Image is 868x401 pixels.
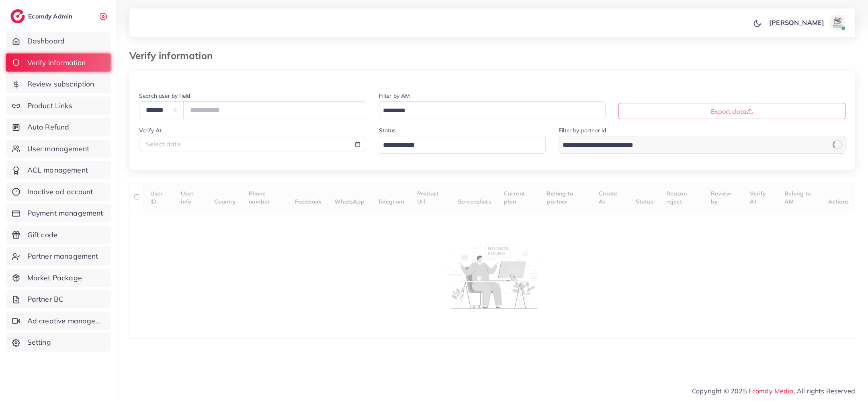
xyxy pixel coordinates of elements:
[6,269,111,287] a: Market Package
[6,53,111,72] a: Verify information
[379,92,410,100] label: Filter by AM
[6,75,111,93] a: Review subscription
[692,386,855,396] span: Copyright © 2025
[711,107,753,115] span: Export data
[27,230,57,240] span: Gift code
[794,386,855,396] span: , All rights Reserved
[559,136,845,153] div: Search for option
[129,50,219,62] h3: Verify information
[6,333,111,352] a: Setting
[27,144,89,154] span: User management
[27,337,51,348] span: Setting
[6,118,111,136] a: Auto Refund
[27,36,65,46] span: Dashboard
[6,140,111,158] a: User management
[6,247,111,265] a: Partner management
[139,92,190,100] label: Search user by field
[10,9,25,23] img: logo
[27,251,98,261] span: Partner management
[379,101,606,119] div: Search for option
[618,103,845,119] button: Export data
[833,140,843,150] div: Loading...
[829,14,845,31] img: avatar
[6,97,111,115] a: Product Links
[28,12,74,20] h2: Ecomdy Admin
[6,290,111,308] a: Partner BC
[6,32,111,50] a: Dashboard
[769,18,824,27] p: [PERSON_NAME]
[27,79,94,89] span: Review subscription
[560,139,825,152] input: Search for option
[27,187,93,197] span: Inactive ad account
[146,140,181,148] span: Select date
[380,105,596,117] input: Search for option
[27,273,82,283] span: Market Package
[379,126,396,134] label: Status
[6,161,111,179] a: ACL management
[27,58,86,68] span: Verify information
[379,136,546,153] div: Search for option
[6,204,111,222] a: Payment management
[139,126,162,134] label: Verify At
[27,122,70,132] span: Auto Refund
[27,165,88,175] span: ACL management
[380,139,536,152] input: Search for option
[27,294,64,304] span: Partner BC
[10,9,74,23] a: logoEcomdy Admin
[27,316,104,326] span: Ad creative management
[27,101,72,111] span: Product Links
[27,208,103,218] span: Payment management
[749,387,794,395] a: Ecomdy Media
[765,14,849,31] a: [PERSON_NAME]avatar
[559,126,606,134] label: Filter by partner id
[6,226,111,244] a: Gift code
[6,312,111,330] a: Ad creative management
[6,183,111,201] a: Inactive ad account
